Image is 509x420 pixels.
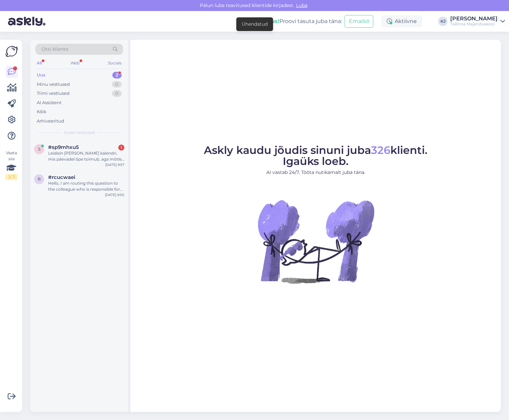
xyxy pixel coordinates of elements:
[438,17,448,26] div: KJ
[112,90,122,97] div: 0
[48,174,75,180] span: #rcucwaei
[37,109,46,115] div: Kõik
[69,59,81,67] div: Web
[450,16,505,27] a: [PERSON_NAME]Tallinna Majanduskool
[48,150,124,162] div: Leidisin [PERSON_NAME] kalendri, mis päevadel õpe toimub, aga mõtlen just kelaajaliselt ja mis ai...
[204,144,427,168] span: Askly kaudu jõudis sinuni juba klienti. Igaüks loeb.
[64,130,95,136] span: Uued vestlused
[450,21,498,27] div: Tallinna Majanduskool
[118,145,124,151] div: 1
[5,45,18,58] img: Askly Logo
[38,177,41,182] span: r
[267,17,342,25] div: Proovi tasuta juba täna:
[5,150,17,180] div: Vaata siia
[37,72,45,78] div: Uus
[294,2,309,8] span: Luba
[38,147,40,152] span: s
[381,15,422,27] div: Aktiivne
[204,169,427,176] p: AI vastab 24/7. Tööta nutikamalt juba täna.
[112,81,122,88] div: 0
[41,46,68,53] span: Otsi kliente
[5,174,17,180] div: 2 / 3
[105,192,124,197] div: [DATE] 9:50
[37,118,64,125] div: Arhiveeritud
[37,90,70,97] div: Tiimi vestlused
[345,15,373,28] button: Emailid
[35,59,43,67] div: All
[37,81,70,88] div: Minu vestlused
[37,99,61,106] div: AI Assistent
[112,72,122,78] div: 2
[105,162,124,167] div: [DATE] 9:57
[450,16,498,21] div: [PERSON_NAME]
[256,181,376,301] img: No Chat active
[371,144,390,157] span: 326
[242,21,268,28] div: Ühendatud
[48,144,79,150] span: #sp9mhxu5
[107,59,123,67] div: Socials
[48,180,124,192] div: Hello, I am routing this question to the colleague who is responsible for this topic. The reply m...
